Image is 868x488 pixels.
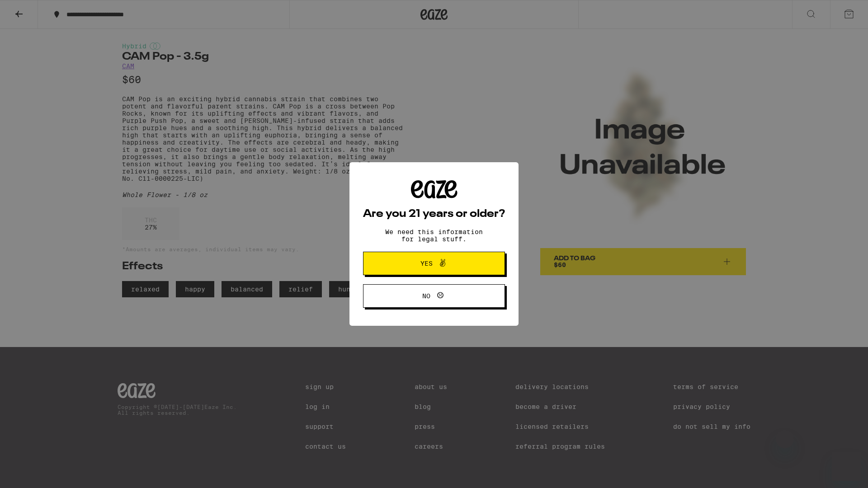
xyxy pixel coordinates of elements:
[363,209,505,220] h2: Are you 21 years or older?
[832,452,861,481] iframe: Button to launch messaging window
[422,293,430,299] span: No
[363,284,505,308] button: No
[420,260,433,267] span: Yes
[377,228,491,243] p: We need this information for legal stuff.
[776,430,794,448] iframe: Close message
[363,252,505,275] button: Yes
